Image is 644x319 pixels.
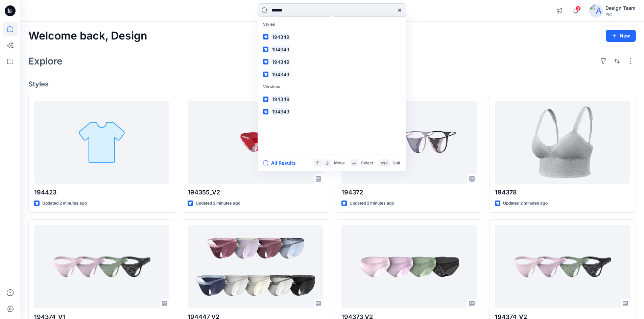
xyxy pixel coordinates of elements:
[196,200,240,207] p: Updated 2 minutes ago
[589,4,603,18] img: avatar
[188,188,323,197] p: 194355_V2
[495,188,630,197] p: 194378
[259,31,405,43] a: 194349
[605,12,636,17] div: PIC
[259,93,405,105] a: 194349
[188,225,323,309] a: 194447_V2
[259,81,405,93] p: Versions
[495,101,630,184] a: 194378
[271,95,290,103] mark: 194349
[341,225,477,309] a: 194373 V2
[259,18,405,31] p: Styles
[28,80,636,88] h4: Styles
[188,101,323,184] a: 194355_V2
[271,108,290,115] mark: 194349
[259,105,405,118] a: 194349
[361,160,373,167] p: Select
[503,200,548,207] p: Updated 2 minutes ago
[259,43,405,56] a: 194349
[495,225,630,309] a: 194374_V2
[334,160,345,167] p: Move
[381,160,388,167] p: esc
[271,33,290,41] mark: 194349
[575,6,581,11] span: 3
[259,68,405,81] a: 194349
[341,188,477,197] p: 194372
[28,30,147,42] h2: Welcome back, Design
[271,71,290,78] mark: 194349
[606,30,636,42] button: New
[28,56,63,67] h2: Explore
[259,56,405,68] a: 194349
[392,160,400,167] p: Quit
[350,200,394,207] p: Updated 2 minutes ago
[263,159,300,167] button: All Results
[34,188,169,197] p: 194423
[605,4,636,12] div: Design Team
[271,58,290,66] mark: 194349
[341,101,477,184] a: 194372
[42,200,87,207] p: Updated 2 minutes ago
[34,101,169,184] a: 194423
[34,225,169,309] a: 194374_V1
[271,46,290,53] mark: 194349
